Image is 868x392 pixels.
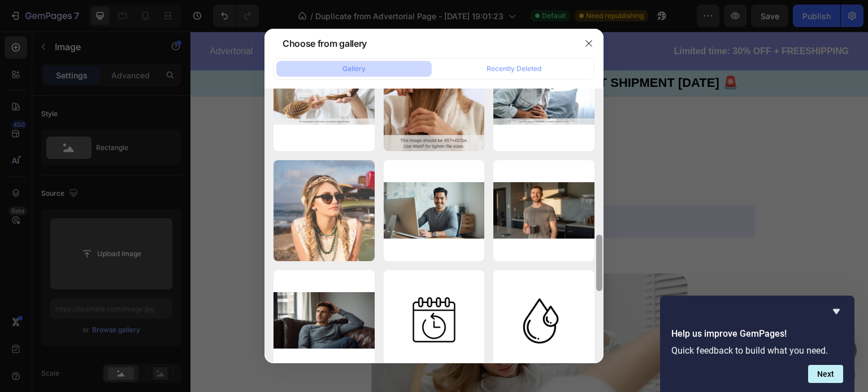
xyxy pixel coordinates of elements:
[671,345,843,356] p: Quick feedback to build what you need.
[384,50,485,151] img: image
[274,160,375,261] img: image
[342,64,366,74] div: Gallery
[359,21,372,28] p: SEC
[487,64,541,74] div: Recently Deleted
[113,126,147,160] img: no-image-2048-5e88c1b20e087fb7bbe9a3771824e743c244f437e4f8ba93bbf7b11b53f7824c_large.gif
[671,305,843,383] div: Help us improve GemPages!
[410,296,458,345] img: image
[181,242,497,391] img: gempages_582062294284895064-88cbcf1f-d591-4a74-a6ec-622d5490d9a2.png
[493,182,594,239] img: image
[671,327,843,341] h2: Help us improve GemPages!
[168,138,244,148] strong: [PERSON_NAME]
[276,61,432,77] button: Gallery
[332,21,344,28] p: MIN
[134,184,546,196] p: “Read This BEFORE you lost all of your hair!”
[248,136,250,150] p: |
[493,77,594,124] img: image
[359,11,372,21] div: 00
[283,37,367,50] div: Choose from gallery
[830,305,843,318] button: Hide survey
[127,111,151,121] div: Image
[522,292,566,349] img: image
[436,61,592,77] button: Recently Deleted
[19,13,227,27] p: Advertorial
[303,21,316,28] p: HRS
[274,292,375,349] img: image
[157,136,244,150] p: By
[808,365,843,383] button: Next question
[274,77,375,124] img: image
[303,11,316,21] div: 00
[130,44,548,58] strong: 🚨 [PERSON_NAME] OUT IN 72 HOURS — NEXT SHIPMENT [DATE] 🚨
[449,13,659,27] p: Limited time: 30% OFF + FREESHIPPING
[255,136,357,150] p: Last Updated Mar 3.2025
[384,182,485,239] img: image
[332,11,344,21] div: 00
